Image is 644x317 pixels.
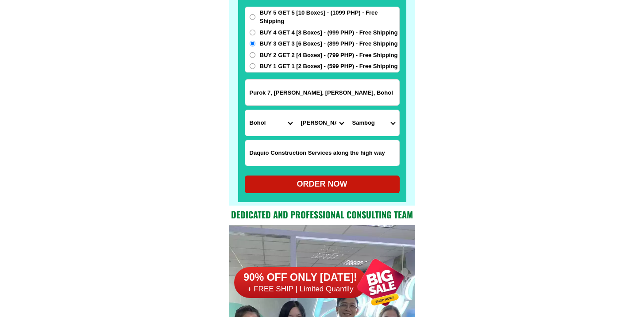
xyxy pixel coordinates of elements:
input: BUY 4 GET 4 [8 Boxes] - (999 PHP) - Free Shipping [250,30,255,35]
input: BUY 5 GET 5 [10 Boxes] - (1099 PHP) - Free Shipping [250,14,255,20]
span: BUY 1 GET 1 [2 Boxes] - (599 PHP) - Free Shipping [260,62,398,71]
span: BUY 5 GET 5 [10 Boxes] - (1099 PHP) - Free Shipping [260,8,399,26]
span: BUY 2 GET 2 [4 Boxes] - (799 PHP) - Free Shipping [260,51,398,60]
input: BUY 2 GET 2 [4 Boxes] - (799 PHP) - Free Shipping [250,52,255,58]
h6: 90% OFF ONLY [DATE]! [234,271,367,284]
div: ORDER NOW [245,178,400,190]
select: Select district [297,110,348,136]
select: Select commune [348,110,399,136]
select: Select province [245,110,297,136]
span: BUY 3 GET 3 [6 Boxes] - (899 PHP) - Free Shipping [260,39,398,48]
h2: Dedicated and professional consulting team [229,208,415,221]
input: BUY 1 GET 1 [2 Boxes] - (599 PHP) - Free Shipping [250,63,255,69]
input: Input LANDMARKOFLOCATION [245,140,399,166]
input: BUY 3 GET 3 [6 Boxes] - (899 PHP) - Free Shipping [250,41,255,46]
h6: + FREE SHIP | Limited Quantily [234,284,367,294]
span: BUY 4 GET 4 [8 Boxes] - (999 PHP) - Free Shipping [260,28,398,37]
input: Input address [245,80,399,105]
